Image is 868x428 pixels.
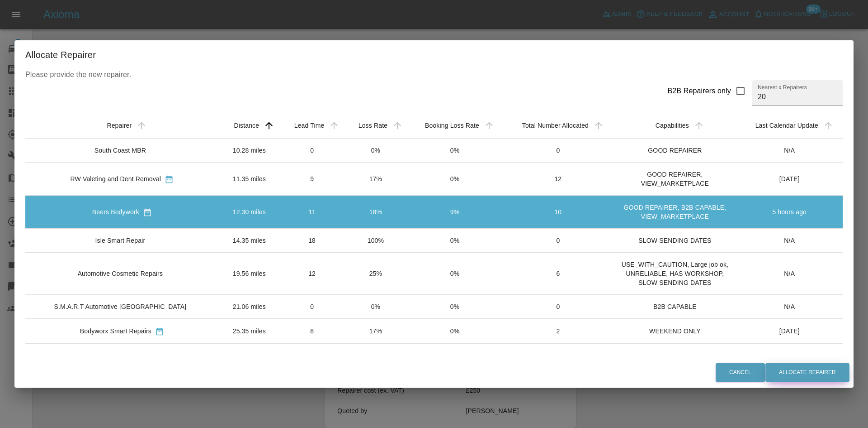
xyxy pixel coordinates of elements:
[736,229,843,253] td: N/A
[344,229,407,253] td: 100%
[280,196,344,229] td: 11
[219,163,280,196] td: 11.35 miles
[219,196,280,229] td: 12.30 miles
[344,253,407,295] td: 25%
[522,122,589,129] div: Total Number Allocated
[359,122,387,129] div: Loss Rate
[736,319,843,343] td: [DATE]
[280,253,344,295] td: 12
[219,229,280,253] td: 14.35 miles
[613,343,736,368] td: GOOD REPAIRER, B2B CAPABLE
[344,343,407,368] td: 25%
[344,319,407,343] td: 17%
[407,253,503,295] td: 0%
[219,295,280,319] td: 21.06 miles
[765,363,849,382] button: Allocate Repairer
[95,236,146,245] div: Isle Smart Repair
[294,122,325,129] div: Lead Time
[502,229,613,253] td: 0
[502,163,613,196] td: 12
[407,139,503,163] td: 0%
[280,295,344,319] td: 0
[234,122,259,129] div: Distance
[736,295,843,319] td: N/A
[407,295,503,319] td: 0%
[613,253,736,295] td: USE_WITH_CAUTION, Large job ok, UNRELIABLE, HAS WORKSHOP, SLOW SENDING DATES
[736,139,843,163] td: N/A
[425,122,479,129] div: Booking Loss Rate
[280,343,344,368] td: 8
[667,86,731,96] div: B2B Repairers only
[613,319,736,343] td: WEEKEND ONLY
[219,343,280,368] td: 26.24 miles
[502,253,613,295] td: 6
[344,139,407,163] td: 0%
[502,343,613,368] td: 4
[613,295,736,319] td: B2B CAPABLE
[407,196,503,229] td: 9%
[219,319,280,343] td: 25.35 miles
[736,253,843,295] td: N/A
[613,196,736,229] td: GOOD REPAIRER, B2B CAPABLE, VIEW_MARKETPLACE
[107,122,132,129] div: Repairer
[502,139,613,163] td: 0
[407,319,503,343] td: 0%
[407,163,503,196] td: 0%
[280,139,344,163] td: 0
[755,122,818,129] div: Last Calendar Update
[736,196,843,229] td: 5 hours ago
[502,319,613,343] td: 2
[280,229,344,253] td: 18
[80,327,151,336] div: Bodyworx Smart Repairs
[344,196,407,229] td: 18%
[502,295,613,319] td: 0
[71,174,161,183] div: RW Valeting and Dent Removal
[14,40,854,69] h2: Allocate Repairer
[758,83,807,91] label: Nearest x Repairers
[92,207,139,216] div: Beers Bodywork
[280,163,344,196] td: 9
[736,163,843,196] td: [DATE]
[219,139,280,163] td: 10.28 miles
[407,343,503,368] td: 25%
[78,269,163,278] div: Automotive Cosmetic Repairs
[502,196,613,229] td: 10
[613,139,736,163] td: GOOD REPAIRER
[219,253,280,295] td: 19.56 miles
[280,319,344,343] td: 8
[344,163,407,196] td: 17%
[656,122,689,129] div: Capabilities
[613,163,736,196] td: GOOD REPAIRER, VIEW_MARKETPLACE
[736,343,843,368] td: [DATE]
[716,363,765,382] button: Cancel
[94,146,146,155] div: South Coast MBR
[54,302,186,311] div: S.M.A.R.T Automotive [GEOGRAPHIC_DATA]
[344,295,407,319] td: 0%
[613,229,736,253] td: SLOW SENDING DATES
[25,69,843,80] p: Please provide the new repairer.
[407,229,503,253] td: 0%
